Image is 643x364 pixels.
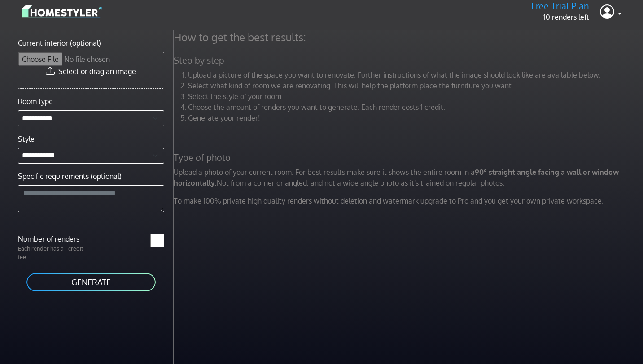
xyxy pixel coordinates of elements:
label: Style [18,134,35,144]
label: Specific requirements (optional) [18,171,122,182]
button: GENERATE [26,272,157,292]
h5: Type of photo [168,152,642,163]
h5: Step by step [168,55,642,66]
p: To make 100% private high quality renders without deletion and watermark upgrade to Pro and you g... [168,195,642,206]
p: Each render has a 1 credit fee [13,244,91,261]
label: Room type [18,96,53,107]
li: Generate your render! [188,113,636,123]
p: Upload a photo of your current room. For best results make sure it shows the entire room in a Not... [168,167,642,188]
li: Upload a picture of the space you want to renovate. Further instructions of what the image should... [188,69,636,80]
li: Select what kind of room we are renovating. This will help the platform place the furniture you w... [188,80,636,91]
h4: How to get the best results: [168,30,642,44]
li: Select the style of your room. [188,91,636,102]
p: 10 renders left [531,12,589,22]
img: logo-3de290ba35641baa71223ecac5eacb59cb85b4c7fdf211dc9aaecaaee71ea2f8.svg [22,4,102,19]
label: Number of renders [13,234,91,244]
label: Current interior (optional) [18,38,101,48]
li: Choose the amount of renders you want to generate. Each render costs 1 credit. [188,102,636,113]
h5: Free Trial Plan [531,0,589,12]
strong: 90° straight angle facing a wall or window horizontally. [174,168,619,187]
